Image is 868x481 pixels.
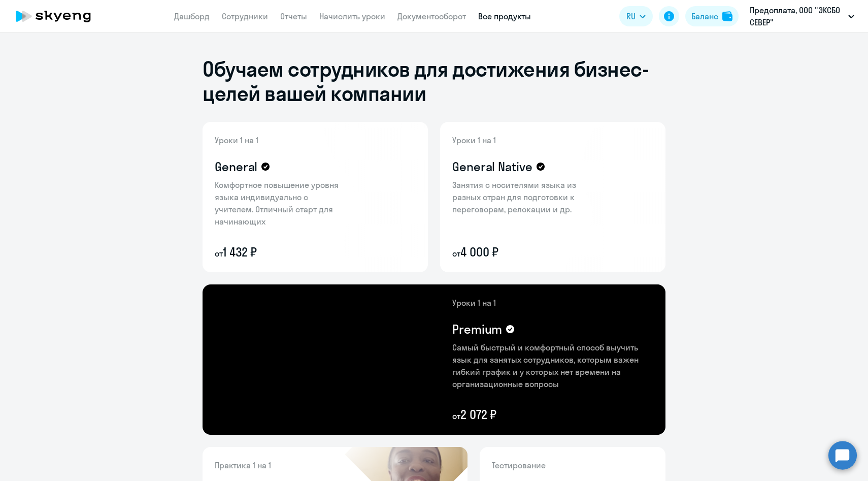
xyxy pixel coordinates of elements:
a: Документооборот [397,11,466,21]
img: general-content-bg.png [203,122,355,272]
h4: Premium [452,321,502,337]
p: Самый быстрый и комфортный способ выучить язык для занятых сотрудников, которым важен гибкий граф... [452,341,653,390]
a: Дашборд [174,11,210,21]
h4: General Native [452,158,532,175]
p: 1 432 ₽ [215,244,347,260]
img: premium-content-bg.png [311,284,665,435]
p: 2 072 ₽ [452,406,653,423]
p: Комфортное повышение уровня языка индивидуально с учителем. Отличный старт для начинающих [215,179,347,228]
p: Тестирование [492,459,653,471]
h1: Обучаем сотрудников для достижения бизнес-целей вашей компании [203,57,665,106]
p: 4 000 ₽ [452,244,584,260]
button: RU [619,6,653,26]
p: Уроки 1 на 1 [452,297,653,309]
img: general-native-content-bg.png [440,122,600,272]
button: Предоплата, ООО "ЭКСБО СЕВЕР" [745,4,859,28]
a: Сотрудники [222,11,268,21]
small: от [452,248,460,259]
p: Уроки 1 на 1 [452,134,584,146]
a: Все продукты [478,11,531,21]
span: RU [626,10,636,22]
a: Отчеты [280,11,307,21]
p: Предоплата, ООО "ЭКСБО СЕВЕР" [750,4,844,28]
p: Уроки 1 на 1 [215,134,347,146]
button: Балансbalance [685,6,739,26]
h4: General [215,158,257,175]
small: от [215,248,223,259]
a: Начислить уроки [319,11,385,21]
div: Баланс [691,10,718,22]
p: Практика 1 на 1 [215,459,357,471]
p: Занятия с носителями языка из разных стран для подготовки к переговорам, релокации и др. [452,179,584,215]
img: balance [722,11,732,21]
small: от [452,411,460,421]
